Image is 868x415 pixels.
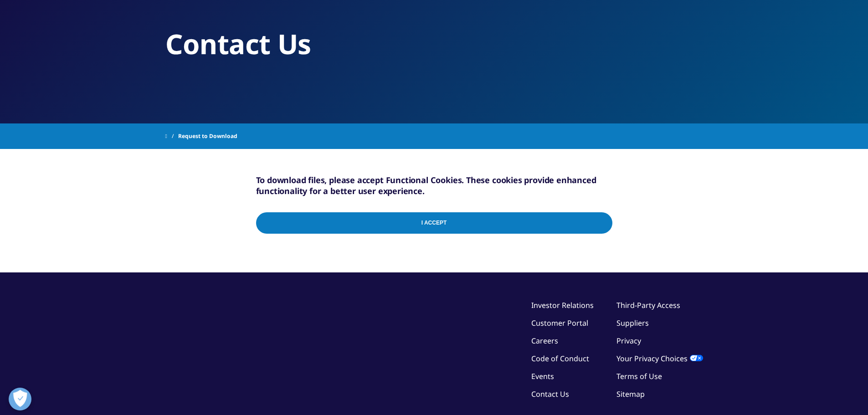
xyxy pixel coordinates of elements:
a: Privacy [616,336,641,346]
a: Customer Portal [531,318,588,328]
h2: Contact Us [165,27,703,61]
input: I Accept [256,212,612,234]
a: Code of Conduct [531,354,589,364]
a: Third-Party Access [616,300,680,310]
a: Events [531,371,554,381]
span: Request to Download [178,128,237,144]
a: Sitemap [616,389,645,399]
a: Investor Relations [531,300,594,310]
a: Your Privacy Choices [616,354,703,364]
h5: To download files, please accept Functional Cookies. These cookies provide enhanced functionality... [256,174,612,196]
a: Terms of Use [616,371,662,381]
button: Abrir preferências [9,388,31,410]
a: Contact Us [531,389,569,399]
a: Suppliers [616,318,649,328]
a: Careers [531,336,558,346]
